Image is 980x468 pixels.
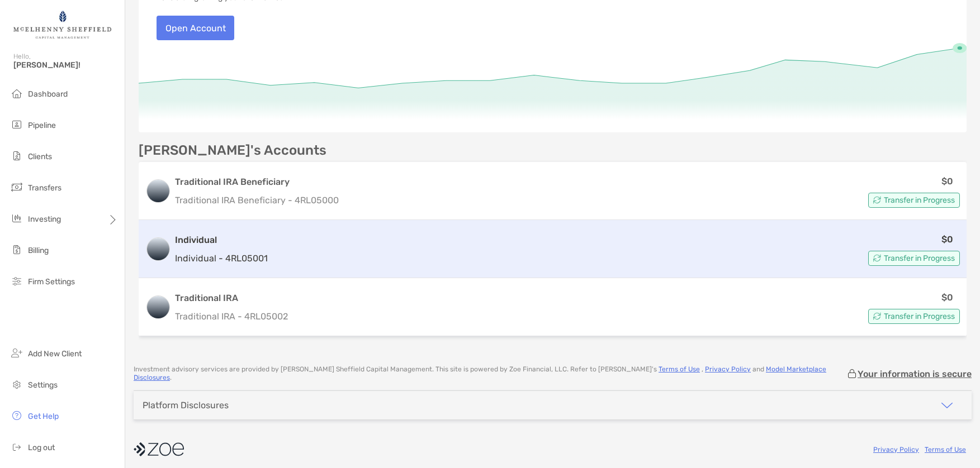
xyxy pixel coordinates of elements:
span: Firm Settings [28,277,75,286]
span: Settings [28,380,58,390]
img: Zoe Logo [13,4,111,45]
div: Platform Disclosures [143,400,229,410]
img: settings icon [10,378,23,391]
p: Investment advisory services are provided by [PERSON_NAME] Sheffield Capital Management . This si... [134,365,846,382]
span: Add New Client [28,349,82,359]
span: Transfer in Progress [884,197,955,203]
p: [PERSON_NAME]'s Accounts [139,144,326,157]
p: Your information is secure [858,369,972,379]
span: Dashboard [28,89,68,99]
img: billing icon [10,243,23,256]
span: Investing [28,214,61,224]
p: Traditional IRA Beneficiary - 4RL05000 [175,193,339,207]
img: Account Status icon [873,196,881,204]
img: investing icon [10,212,23,225]
img: add_new_client icon [10,346,23,360]
img: Account Status icon [873,312,881,320]
img: logout icon [10,440,23,453]
img: dashboard icon [10,87,23,100]
img: clients icon [10,149,23,163]
span: Transfers [28,183,61,193]
p: $0 [941,232,953,246]
span: Billing [28,246,49,255]
img: icon arrow [940,399,954,412]
span: Clients [28,152,52,161]
a: Privacy Policy [705,365,751,373]
a: Privacy Policy [873,446,919,453]
span: Log out [28,443,55,452]
img: Account Status icon [873,254,881,262]
img: company logo [134,437,184,462]
a: Terms of Use [925,446,966,453]
h3: Individual [175,233,268,247]
h3: Traditional IRA [175,292,288,305]
img: logo account [147,180,169,202]
img: firm-settings icon [10,274,23,288]
p: $0 [941,290,953,304]
img: get-help icon [10,409,23,422]
p: $0 [941,174,953,188]
img: pipeline icon [10,118,23,131]
button: Open Account [157,16,234,40]
a: Terms of Use [659,365,700,373]
img: logo account [147,296,169,318]
img: logo account [147,238,169,260]
p: Traditional IRA - 4RL05002 [175,309,288,323]
span: [PERSON_NAME]! [13,60,118,70]
h3: Traditional IRA Beneficiary [175,175,339,189]
span: Transfer in Progress [884,255,955,261]
a: Model Marketplace Disclosures [134,365,826,381]
span: Pipeline [28,121,56,130]
img: transfers icon [10,180,23,194]
span: Transfer in Progress [884,313,955,319]
span: Get Help [28,412,59,421]
p: Individual - 4RL05001 [175,251,268,265]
